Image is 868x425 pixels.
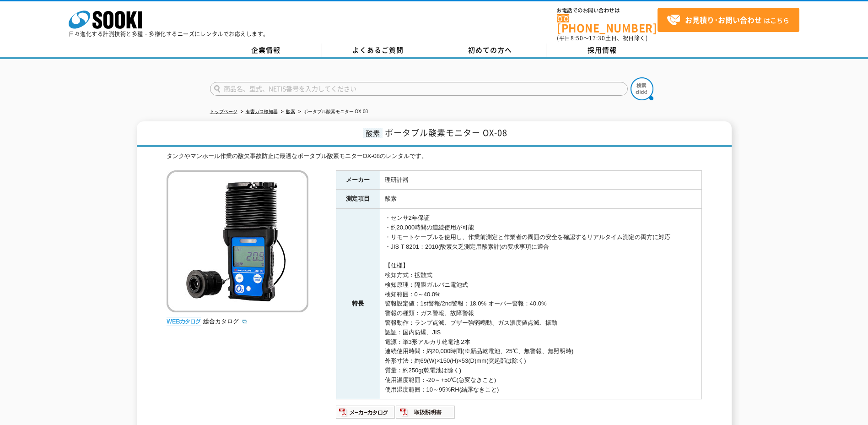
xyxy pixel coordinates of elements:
a: メーカーカタログ [336,411,396,418]
a: 有害ガス検知器 [246,109,278,114]
a: 酸素 [286,109,295,114]
td: 理研計器 [380,170,701,190]
img: 取扱説明書 [396,405,456,420]
a: [PHONE_NUMBER] [557,14,658,33]
div: タンクやマンホール作業の酸欠事故防止に最適なポータブル酸素モニターOX-08のレンタルです。 [167,152,702,161]
a: お見積り･お問い合わせはこちら [658,8,799,32]
li: ポータブル酸素モニター OX-08 [297,107,368,117]
a: トップページ [210,109,237,114]
td: ・センサ2年保証 ・約20,000時間の連続使用が可能 ・リモートケーブルを使用し、作業前測定と作業者の周囲の安全を確認するリアルタイム測定の両方に対応 ・JIS T 8201：2010(酸素欠... [380,209,701,399]
a: よくあるご質問 [322,44,434,57]
img: メーカーカタログ [336,405,396,420]
strong: お見積り･お問い合わせ [685,14,762,25]
span: 酸素 [363,128,383,138]
span: (平日 ～ 土日、祝日除く) [557,34,647,42]
span: 17:30 [589,34,605,42]
a: 採用情報 [546,44,658,57]
th: 測定項目 [336,190,380,209]
img: btn_search.png [631,77,653,100]
img: webカタログ [167,317,201,326]
th: 特長 [336,209,380,399]
span: ポータブル酸素モニター OX-08 [385,126,507,139]
td: 酸素 [380,190,701,209]
a: 取扱説明書 [396,411,456,418]
span: お電話でのお問い合わせは [557,8,658,13]
a: 企業情報 [210,44,322,57]
span: 初めての方へ [468,45,512,55]
th: メーカー [336,170,380,190]
input: 商品名、型式、NETIS番号を入力してください [210,82,628,96]
p: 日々進化する計測技術と多種・多様化するニーズにレンタルでお応えします。 [69,31,269,37]
span: 8:50 [571,34,583,42]
span: はこちら [667,13,789,27]
a: 初めての方へ [434,44,546,57]
a: 総合カタログ [203,318,248,325]
img: ポータブル酸素モニター OX-08 [167,170,308,312]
